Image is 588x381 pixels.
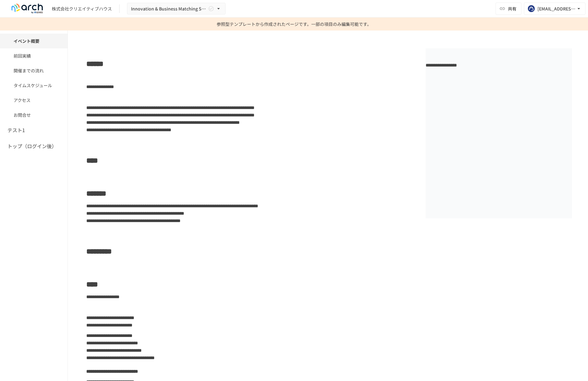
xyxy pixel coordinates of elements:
img: logo-default@2x-9cf2c760.svg [7,4,47,14]
div: 株式会社クリエイティブハウス [52,6,112,12]
div: [EMAIL_ADDRESS][DOMAIN_NAME] [537,5,576,13]
span: アクセス [14,97,54,103]
h6: テスト1 [7,126,25,134]
span: 前回実績 [14,52,54,59]
span: 共有 [508,5,517,12]
span: タイムスケジュール [14,82,54,89]
span: イベント概要 [14,38,54,44]
p: 参照型テンプレートから作成されたページです。一部の項目のみ編集可能です。 [217,18,371,30]
button: [EMAIL_ADDRESS][DOMAIN_NAME] [524,2,586,15]
button: Innovation & Business Matching Summit [DATE]_イベント詳細ページ [127,3,226,15]
span: Innovation & Business Matching Summit [DATE]_イベント詳細ページ [131,5,207,13]
button: 共有 [496,2,521,15]
h6: トップ（ログイン後） [7,142,57,150]
span: お問合せ [14,111,54,118]
span: 開催までの流れ [14,67,54,74]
